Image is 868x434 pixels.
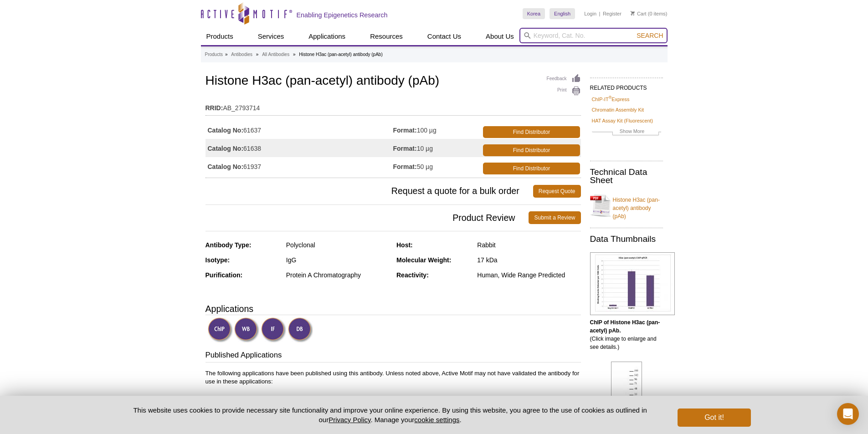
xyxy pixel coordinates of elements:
strong: Catalog No: [208,126,244,134]
li: » [225,52,228,57]
td: 50 µg [393,157,482,175]
a: Antibodies [231,51,252,59]
div: Protein A Chromatography [286,271,390,279]
strong: Isotype: [205,256,230,264]
a: Register [603,10,621,17]
strong: Purification: [205,271,243,279]
a: Login [584,10,596,17]
a: Feedback [547,74,581,84]
a: Cart [631,10,647,17]
a: Products [205,51,223,59]
a: Services [252,28,290,45]
a: Find Distributor [483,126,580,138]
strong: Antibody Type: [205,241,252,249]
button: cookie settings [414,416,459,424]
h3: Applications [205,302,581,316]
p: This website uses cookies to provide necessary site functionality and improve your online experie... [118,405,663,424]
a: Chromatin Assembly Kit [592,106,644,114]
a: Find Distributor [483,144,580,156]
h1: Histone H3ac (pan-acetyl) antibody (pAb) [205,74,581,89]
input: Keyword, Cat. No. [519,28,668,43]
strong: Reactivity: [396,271,429,279]
img: Histone H3ac (pan-acetyl) antibody (pAb) tested by Western blot. [611,362,642,433]
a: English [550,8,575,19]
a: Request Quote [533,185,581,198]
div: 17 kDa [477,256,580,264]
a: HAT Assay Kit (Fluorescent) [592,117,653,125]
a: Products [201,28,239,45]
div: Human, Wide Range Predicted [477,271,580,279]
td: 61637 [205,121,393,139]
a: Privacy Policy [329,416,370,424]
li: » [256,52,259,57]
td: 61638 [205,139,393,157]
a: Show More [592,127,661,138]
strong: RRID: [205,104,223,112]
img: ChIP Validated [208,317,233,342]
strong: Format: [393,126,417,134]
p: (Click image to enlarge and see details.) [590,318,663,351]
img: Immunofluorescence Validated [261,317,286,342]
button: Search [634,31,666,40]
td: 61937 [205,157,393,175]
a: Print [547,86,581,96]
a: Histone H3ac (pan-acetyl) antibody (pAb) [590,190,663,220]
span: Product Review [205,211,529,224]
td: 100 µg [393,121,482,139]
strong: Format: [393,144,417,153]
strong: ChIP-qPCR [228,394,260,401]
td: AB_2793714 [205,98,581,113]
img: Histone H3ac (pan-acetyl) antibody (pAb) tested by ChIP. [590,252,675,315]
h2: Data Thumbnails [590,235,663,243]
sup: ® [609,95,612,100]
a: Submit a Review [529,211,580,224]
strong: Catalog No: [208,144,244,153]
a: ChIP-IT®Express [592,95,630,103]
button: Got it! [678,408,750,427]
a: Applications [303,28,351,45]
div: Open Intercom Messenger [837,403,859,425]
a: Find Distributor [483,163,580,174]
a: Korea [523,8,545,19]
h2: RELATED PRODUCTS [590,77,663,94]
td: 10 µg [393,139,482,157]
li: » [293,52,296,57]
h3: Published Applications [205,350,581,363]
span: Request a quote for a bulk order [205,185,533,198]
div: Rabbit [477,241,580,249]
img: Your Cart [631,11,635,15]
a: All Antibodies [262,51,289,59]
a: Resources [365,28,408,45]
strong: Catalog No: [208,163,244,171]
li: (0 items) [631,8,668,19]
li: | [599,8,601,19]
strong: Format: [393,163,417,171]
strong: Molecular Weight: [396,256,451,264]
div: Polyclonal [286,241,390,249]
strong: Host: [396,241,413,249]
h2: Enabling Epigenetics Research [297,11,388,19]
a: Contact Us [422,28,467,45]
li: Histone H3ac (pan-acetyl) antibody (pAb) [299,52,382,57]
span: Search [637,32,663,39]
img: Dot Blot Validated [288,317,313,342]
div: IgG [286,256,390,264]
h2: Technical Data Sheet [590,168,663,184]
b: ChIP of Histone H3ac (pan-acetyl) pAb. [590,319,660,334]
a: About Us [480,28,519,45]
img: Western Blot Validated [234,317,259,342]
